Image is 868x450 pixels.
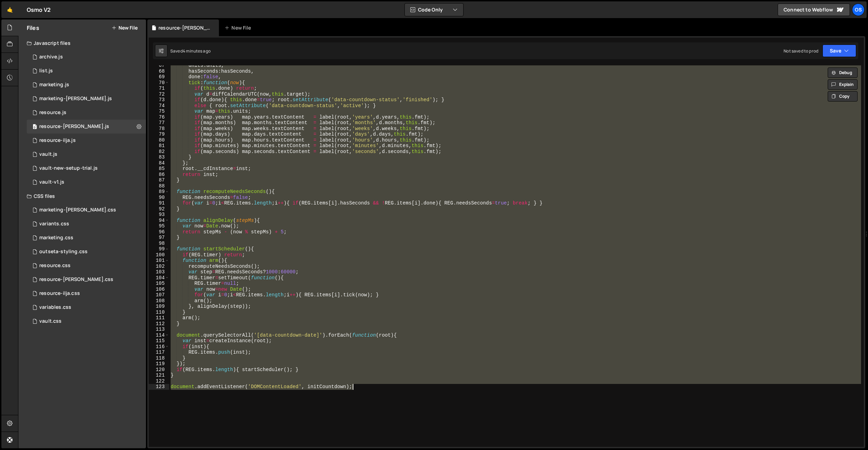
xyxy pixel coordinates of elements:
[149,223,169,229] div: 95
[27,175,146,189] div: 16596/45132.js
[149,149,169,155] div: 82
[149,252,169,258] div: 100
[149,109,169,114] div: 75
[27,161,146,175] div: 16596/45152.js
[149,281,169,287] div: 105
[778,3,850,16] a: Connect to Webflow
[149,166,169,172] div: 85
[149,154,169,160] div: 83
[149,327,169,332] div: 113
[149,97,169,103] div: 73
[27,78,146,92] div: 16596/45422.js
[149,269,169,275] div: 103
[149,160,169,166] div: 84
[149,275,169,281] div: 104
[27,24,39,32] h2: Files
[149,229,169,235] div: 96
[149,103,169,109] div: 74
[828,91,858,102] button: Copy
[18,36,146,50] div: Javascript files
[149,126,169,132] div: 78
[149,183,169,189] div: 88
[149,137,169,143] div: 80
[149,372,169,378] div: 121
[27,134,146,147] div: 16596/46195.js
[39,221,69,227] div: variants.css
[149,384,169,390] div: 123
[149,212,169,218] div: 93
[149,69,169,74] div: 68
[39,276,113,283] div: resource-[PERSON_NAME].css
[405,3,463,16] button: Code Only
[27,120,146,134] div: 16596/46194.js
[39,318,62,324] div: vault.css
[39,263,71,269] div: resource.css
[170,48,211,54] div: Saved
[27,273,146,287] div: 16596/46196.css
[784,48,818,54] div: Not saved to prod
[149,189,169,195] div: 89
[149,241,169,247] div: 98
[828,67,858,78] button: Debug
[39,290,80,297] div: resource-ilja.css
[149,298,169,304] div: 108
[149,86,169,91] div: 71
[149,143,169,149] div: 81
[27,259,146,273] div: 16596/46199.css
[39,304,71,311] div: variables.css
[39,249,88,255] div: outseta-styling.css
[852,3,865,16] a: Os
[149,338,169,344] div: 115
[39,110,66,116] div: resource.js
[149,177,169,183] div: 87
[27,147,146,161] div: 16596/45133.js
[149,63,169,69] div: 67
[27,92,146,106] div: 16596/45424.js
[27,231,146,245] div: 16596/45446.css
[149,378,169,384] div: 122
[27,245,146,259] div: 16596/45156.css
[39,82,69,88] div: marketing.js
[149,344,169,350] div: 116
[149,131,169,137] div: 79
[149,367,169,373] div: 120
[149,80,169,86] div: 70
[39,96,112,102] div: marketing-[PERSON_NAME].js
[149,287,169,292] div: 106
[149,235,169,241] div: 97
[27,6,51,14] div: Osmo V2
[18,189,146,203] div: CSS files
[39,235,73,241] div: marketing.css
[149,200,169,206] div: 91
[149,91,169,97] div: 72
[149,315,169,321] div: 111
[149,172,169,178] div: 86
[149,74,169,80] div: 69
[112,25,138,31] button: New File
[39,123,109,130] div: resource-[PERSON_NAME].js
[828,79,858,90] button: Explain
[149,355,169,361] div: 118
[1,1,18,18] a: 🤙
[149,349,169,355] div: 117
[149,304,169,310] div: 109
[27,106,146,120] div: 16596/46183.js
[224,24,254,31] div: New File
[39,179,64,185] div: vault-v1.js
[39,54,63,60] div: archive.js
[149,292,169,298] div: 107
[33,124,37,130] span: 0
[27,314,146,328] div: 16596/45153.css
[149,120,169,126] div: 77
[39,207,116,213] div: marketing-[PERSON_NAME].css
[149,195,169,201] div: 90
[39,165,98,171] div: vault-new-setup-trial.js
[149,321,169,327] div: 112
[149,114,169,120] div: 76
[149,310,169,315] div: 110
[149,246,169,252] div: 99
[27,300,146,314] div: 16596/45154.css
[39,137,76,144] div: resource-ilja.js
[149,258,169,264] div: 101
